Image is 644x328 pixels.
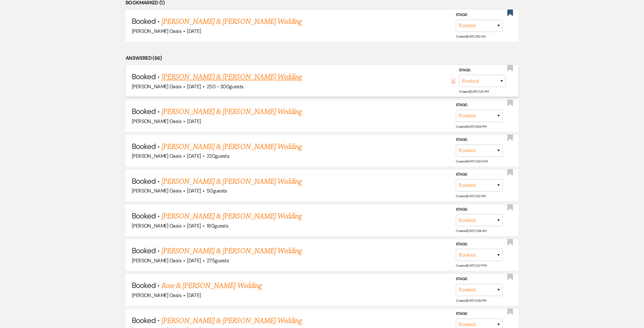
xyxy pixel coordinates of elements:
[162,16,302,27] a: [PERSON_NAME] & [PERSON_NAME] Wedding
[456,206,503,213] label: Stage:
[162,106,302,117] a: [PERSON_NAME] & [PERSON_NAME] Wedding
[456,229,487,233] span: Created: [DATE] 3:58 AM
[207,223,228,229] span: 180 guests
[162,176,302,187] a: [PERSON_NAME] & [PERSON_NAME] Wedding
[162,211,302,222] a: [PERSON_NAME] & [PERSON_NAME] Wedding
[456,136,503,143] label: Stage:
[456,298,486,302] span: Created: [DATE] 5:56 PM
[132,292,181,299] span: [PERSON_NAME] Oasis
[456,124,487,128] span: Created: [DATE] 8:06 PM
[132,16,156,26] span: Booked
[187,187,201,194] span: [DATE]
[456,12,503,18] label: Stage:
[187,28,201,34] span: [DATE]
[456,34,485,38] span: Created: [DATE] 11:12 AM
[456,194,486,198] span: Created: [DATE] 1:03 PM
[456,241,503,248] label: Stage:
[207,83,243,90] span: 250 - 300 guests
[132,28,181,34] span: [PERSON_NAME] Oasis
[132,315,156,325] span: Booked
[132,72,156,81] span: Booked
[126,54,518,62] li: Answered (66)
[456,310,503,317] label: Stage:
[187,118,201,125] span: [DATE]
[132,257,181,264] span: [PERSON_NAME] Oasis
[456,171,503,178] label: Stage:
[456,276,503,283] label: Stage:
[132,187,181,194] span: [PERSON_NAME] Oasis
[132,176,156,186] span: Booked
[132,153,181,159] span: [PERSON_NAME] Oasis
[187,257,201,264] span: [DATE]
[187,223,201,229] span: [DATE]
[187,292,201,299] span: [DATE]
[207,257,229,264] span: 275 guests
[132,106,156,116] span: Booked
[207,187,227,194] span: 50 guests
[459,90,489,94] span: Created: [DATE] 1:20 PM
[162,280,262,291] a: Rose & [PERSON_NAME] Wedding
[132,280,156,290] span: Booked
[132,211,156,221] span: Booked
[162,315,302,326] a: [PERSON_NAME] & [PERSON_NAME] Wedding
[132,118,181,125] span: [PERSON_NAME] Oasis
[132,223,181,229] span: [PERSON_NAME] Oasis
[187,153,201,159] span: [DATE]
[187,83,201,90] span: [DATE]
[456,264,487,268] span: Created: [DATE] 12:27 PM
[132,141,156,151] span: Booked
[456,102,503,109] label: Stage:
[162,71,302,83] a: [PERSON_NAME] & [PERSON_NAME] Wedding
[162,245,302,257] a: [PERSON_NAME] & [PERSON_NAME] Wedding
[132,246,156,255] span: Booked
[207,153,229,159] span: 220 guests
[459,67,506,74] label: Stage:
[132,83,181,90] span: [PERSON_NAME] Oasis
[162,141,302,152] a: [PERSON_NAME] & [PERSON_NAME] Wedding
[456,159,487,163] span: Created: [DATE] 12:03 AM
